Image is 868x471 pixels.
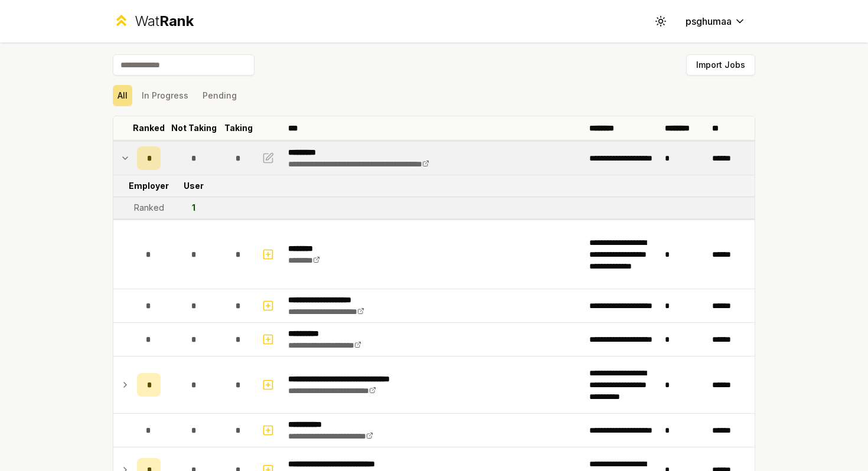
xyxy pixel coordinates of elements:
[132,175,165,197] td: Employer
[165,175,222,197] td: User
[686,54,755,76] button: Import Jobs
[133,122,165,134] p: Ranked
[135,12,194,31] div: Wat
[198,85,242,106] button: Pending
[134,202,164,214] div: Ranked
[192,202,195,214] div: 1
[676,11,755,32] button: psghumaa
[113,12,194,31] a: WatRank
[686,14,732,28] span: psghumaa
[224,122,253,134] p: Taking
[137,85,193,106] button: In Progress
[113,85,132,106] button: All
[171,122,217,134] p: Not Taking
[159,12,194,30] span: Rank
